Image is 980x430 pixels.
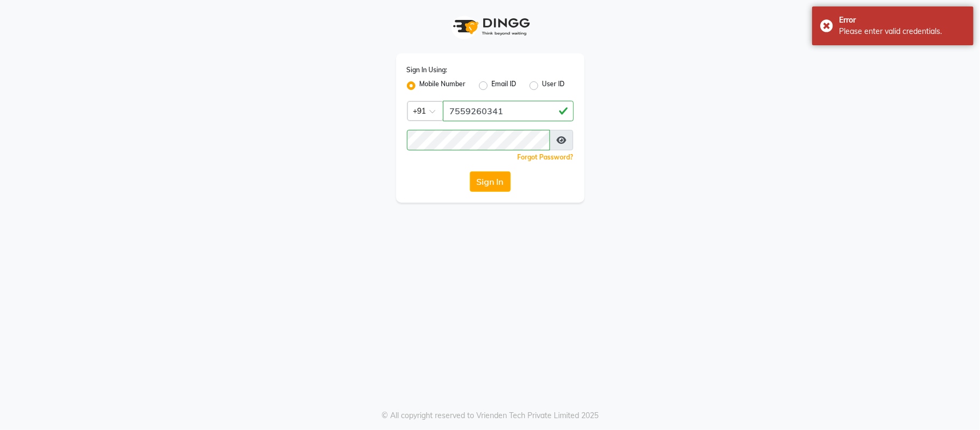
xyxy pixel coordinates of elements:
label: User ID [542,79,565,92]
img: logo1.svg [447,11,533,43]
input: Username [407,130,550,150]
a: Forgot Password? [518,153,574,161]
label: Email ID [492,79,517,92]
button: Sign In [470,171,511,192]
input: Username [443,101,574,121]
label: Sign In Using: [407,65,448,75]
label: Mobile Number [420,79,466,92]
div: Please enter valid credentials. [839,26,965,37]
div: Error [839,15,965,26]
